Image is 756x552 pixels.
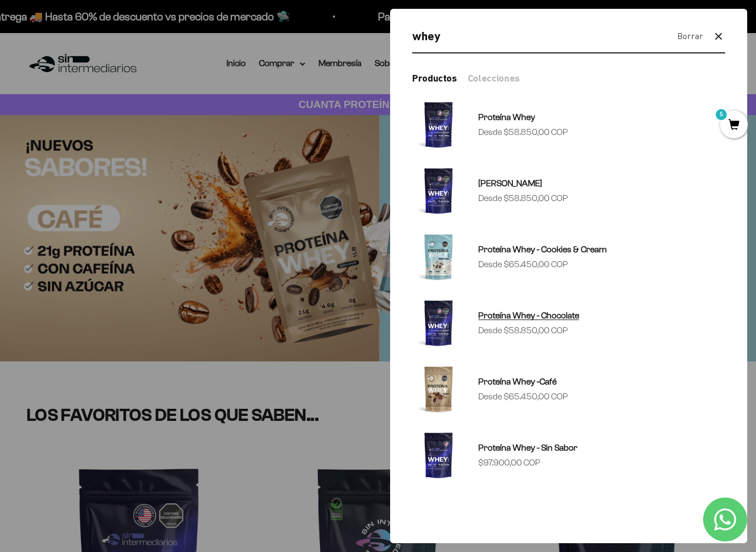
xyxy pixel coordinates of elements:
[412,98,465,151] img: Proteína Whey
[478,377,557,386] span: Proteína Whey -Café
[677,29,703,44] button: Borrar
[720,120,748,132] a: 5
[478,257,568,272] sale-price: Desde $65.450,00 COP
[412,429,725,481] a: Proteína Whey - Sin Sabor $97.900,00 COP
[478,311,579,320] span: Proteína Whey - Chocolate
[715,108,728,121] mark: 5
[478,191,568,205] sale-price: Desde $58.850,00 COP
[412,26,668,46] input: Buscar
[478,456,541,470] sale-price: $97.900,00 COP
[468,71,520,85] button: Colecciones
[412,362,465,415] img: Proteína Whey -Café
[412,296,465,349] img: Proteína Whey - Chocolate
[412,164,725,217] a: [PERSON_NAME] Desde $58.850,00 COP
[478,323,568,338] sale-price: Desde $58.850,00 COP
[412,362,725,415] a: Proteína Whey -Café Desde $65.450,00 COP
[412,230,725,283] a: Proteína Whey - Cookies & Cream Desde $65.450,00 COP
[412,429,465,481] img: Proteína Whey - Sin Sabor
[478,443,577,452] span: Proteína Whey - Sin Sabor
[412,98,725,151] a: Proteína Whey Desde $58.850,00 COP
[478,245,607,254] span: Proteína Whey - Cookies & Cream
[478,389,568,404] sale-price: Desde $65.450,00 COP
[412,164,465,217] img: Proteína Whey - Vainilla
[478,125,568,139] sale-price: Desde $58.850,00 COP
[478,178,542,188] span: [PERSON_NAME]
[412,71,457,85] button: Productos
[412,230,465,283] img: Proteína Whey - Cookies & Cream
[412,296,725,349] a: Proteína Whey - Chocolate Desde $58.850,00 COP
[478,112,535,122] span: Proteína Whey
